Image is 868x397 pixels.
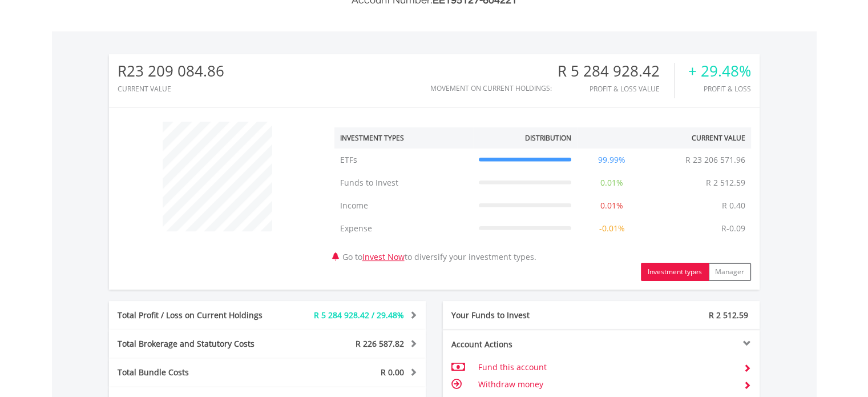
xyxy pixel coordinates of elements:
th: Current Value [647,127,751,149]
div: CURRENT VALUE [118,85,224,93]
div: Profit & Loss [688,85,751,93]
td: R 0.40 [716,194,751,217]
div: Movement on Current Holdings: [430,85,552,92]
div: R 5 284 928.42 [558,63,674,79]
button: Manager [708,263,751,281]
span: R 5 284 928.42 / 29.48% [314,310,404,320]
div: Total Profit / Loss on Current Holdings [109,310,294,321]
td: R 2 512.59 [700,171,751,194]
th: Investment Types [334,127,473,149]
td: Fund this account [478,359,734,376]
td: R-0.09 [716,217,751,240]
div: Your Funds to Invest [443,310,601,321]
div: Total Bundle Costs [109,367,294,378]
td: ETFs [334,149,473,171]
div: Total Brokerage and Statutory Costs [109,338,294,350]
span: R 2 512.59 [709,310,748,320]
td: 0.01% [577,194,647,217]
td: 0.01% [577,171,647,194]
td: Withdraw money [478,376,734,393]
td: 99.99% [577,149,647,171]
div: Distribution [525,133,571,143]
td: Funds to Invest [334,171,473,194]
td: Expense [334,217,473,240]
span: R 226 587.82 [356,338,404,349]
div: R23 209 084.86 [118,63,224,79]
span: R 0.00 [381,367,404,378]
div: Go to to diversify your investment types. [326,116,760,281]
div: + 29.48% [688,63,751,79]
div: Profit & Loss Value [558,85,674,93]
td: R 23 206 571.96 [680,149,751,171]
button: Investment types [641,263,709,281]
td: Income [334,194,473,217]
a: Invest Now [362,251,405,262]
div: Account Actions [443,339,601,350]
td: -0.01% [577,217,647,240]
